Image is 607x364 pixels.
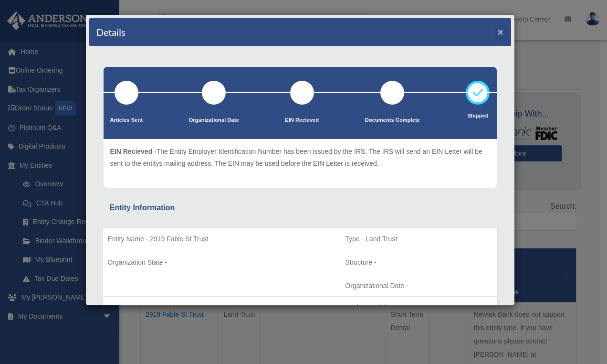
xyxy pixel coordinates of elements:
[110,201,491,214] div: Entity Information
[108,233,335,245] p: Entity Name - 2919 Fable St Trust
[345,301,492,313] p: Business Address -
[110,116,143,125] p: Articles Sent
[345,233,492,245] p: Type - Land Trust
[285,116,319,125] p: EIN Recieved
[498,27,504,37] button: ×
[96,25,126,39] h4: Details
[108,257,335,268] p: Organization State -
[110,146,490,169] p: The Entity Employer Identification Number has been issued by the IRS. The IRS will send an EIN Le...
[345,257,492,268] p: Structure -
[365,116,420,125] p: Documents Complete
[466,111,490,121] p: Shipped
[108,301,335,313] p: EIN # -
[110,148,157,155] span: EIN Recieved -
[345,280,492,292] p: Organizational Date -
[189,116,239,125] p: Organizational Date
